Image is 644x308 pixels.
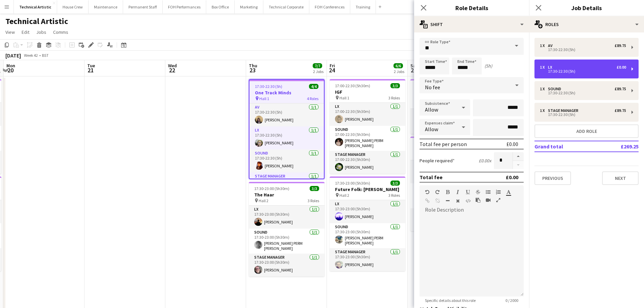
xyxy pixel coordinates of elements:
div: 1 x [540,43,548,48]
button: Box Office [206,0,235,14]
div: £0.00 [506,141,518,147]
span: 22 [167,66,177,74]
span: No fee [425,84,440,91]
div: £0.00 [617,65,626,70]
button: House Crew [57,0,89,14]
button: Italic [455,189,460,195]
app-job-card: 17:30-22:30 (5h)3/3IGF Hall 13 RolesLX1/117:30-22:30 (5h)[PERSON_NAME]Sound1/117:30-22:30 (5h)[PE... [410,137,486,231]
div: Total fee [420,174,443,181]
h3: IGF [330,89,405,95]
a: View [3,28,18,37]
span: 20 [5,66,15,74]
app-job-card: 17:00-22:30 (5h30m)3/3IGF Hall 13 RolesLX1/117:00-22:30 (5h30m)[PERSON_NAME]Sound1/117:00-22:30 (... [330,79,405,174]
h3: Job Details [529,3,644,12]
div: 2 Jobs [394,69,404,74]
button: Next [602,171,639,185]
span: Comms [53,29,68,35]
div: 2 Jobs [313,69,324,74]
div: 1 x [540,108,548,113]
button: Ordered List [496,189,501,195]
button: Technical Artistic [14,0,57,14]
div: Total fee per person [420,141,467,147]
div: [DATE] [5,52,21,59]
span: 23 [248,66,257,74]
h3: IGF Young Artist: [PERSON_NAME] [410,89,486,101]
button: Add role [534,124,639,138]
h3: Future Folk: [PERSON_NAME] [330,186,405,192]
app-card-role: Sound1/117:30-22:30 (5h)[PERSON_NAME] [PERSON_NAME] [410,183,486,208]
span: 3/3 [390,83,400,88]
span: Wed [168,63,177,69]
span: 17:30-23:00 (5h30m) [254,186,289,191]
h3: The Haar [249,192,325,198]
div: 1 x [540,87,548,91]
div: Roles [529,16,644,32]
span: Tue [87,63,95,69]
button: HTML Code [466,198,470,204]
app-card-role: LX1/117:30-23:00 (5h30m)[PERSON_NAME] [330,200,405,223]
div: Stage Manager [548,108,581,113]
app-card-role: Stage Manager1/117:00-22:30 (5h30m)[PERSON_NAME] [330,151,405,174]
span: 17:30-23:00 (5h30m) [335,181,370,186]
div: Sound [548,87,564,91]
h3: Role Details [414,3,529,12]
span: Hall 1 [339,95,349,100]
button: Clear Formatting [455,198,460,204]
button: Increase [513,152,524,161]
button: Previous [534,171,571,185]
app-card-role: Stage Manager1/111:00-15:30 (4h30m)[PERSON_NAME] PERM [PERSON_NAME] [410,109,486,134]
span: 25 [409,66,418,74]
app-card-role: Sound1/117:30-22:30 (5h)[PERSON_NAME] [249,149,324,172]
span: Hall 2 [339,193,349,198]
app-job-card: 17:30-23:00 (5h30m)3/3The Haar Hall 23 RolesLX1/117:30-23:00 (5h30m)[PERSON_NAME]Sound1/117:30-23... [249,182,325,277]
div: LX [548,65,555,70]
td: Grand total [534,141,598,152]
span: 4/4 [309,84,318,89]
h3: IGF [410,146,486,152]
span: Sat [410,63,418,69]
span: 17:00-22:30 (5h30m) [335,83,370,88]
app-job-card: 11:00-15:30 (4h30m)1/1IGF Young Artist: [PERSON_NAME] STP1 RoleStage Manager1/111:00-15:30 (4h30m... [410,79,486,134]
div: BST [42,53,49,58]
button: Strikethrough [476,189,480,195]
button: Horizontal Line [445,198,450,204]
span: 0 / 2000 [500,298,524,303]
app-card-role: Sound1/117:00-22:30 (5h30m)[PERSON_NAME] PERM [PERSON_NAME] [330,126,405,151]
button: Bold [445,189,450,195]
div: £0.00 [506,174,518,181]
button: Permanent Staff [123,0,163,14]
span: Hall 1 [259,96,269,101]
span: Hall 2 [259,198,268,203]
span: Fri [330,63,335,69]
div: 17:30-22:30 (5h)4/4One Track Minds Hall 14 RolesAV1/117:30-22:30 (5h)[PERSON_NAME]LX1/117:30-22:3... [249,79,325,179]
div: 17:30-23:00 (5h30m)3/3Future Folk: [PERSON_NAME] Hall 23 RolesLX1/117:30-23:00 (5h30m)[PERSON_NAM... [330,176,405,271]
button: Insert video [486,197,491,203]
app-card-role: LX1/117:30-22:30 (5h)[PERSON_NAME] [249,126,324,149]
span: Week 42 [22,53,39,58]
div: £89.75 [615,43,626,48]
span: Mon [6,63,15,69]
span: 17:30-22:30 (5h) [255,84,282,89]
span: Jobs [36,29,46,35]
span: View [5,29,15,35]
button: Fullscreen [496,197,501,203]
a: Edit [19,28,32,37]
td: £269.25 [598,141,639,152]
div: £0.00 x [479,158,491,164]
div: AV [548,43,555,48]
button: Marketing [235,0,263,14]
div: 17:30-22:30 (5h) [540,91,626,95]
app-card-role: Sound1/117:30-23:00 (5h30m)[PERSON_NAME] PERM [PERSON_NAME] [330,223,405,248]
div: 17:30-22:30 (5h) [540,70,626,73]
button: Redo [435,189,440,195]
span: Thu [249,63,257,69]
span: 3/3 [390,181,400,186]
span: Allow [425,126,438,133]
span: Allow [425,106,438,113]
button: Unordered List [486,189,491,195]
span: 3/3 [310,186,319,191]
button: Maintenance [89,0,123,14]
